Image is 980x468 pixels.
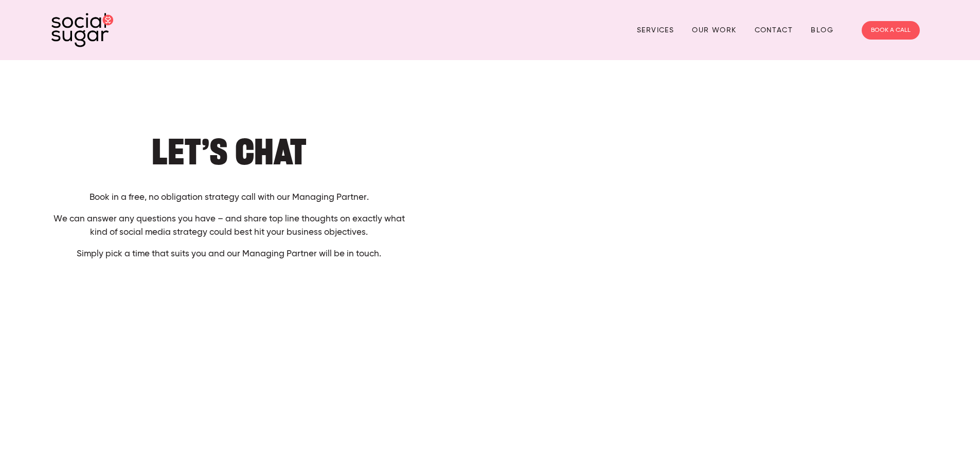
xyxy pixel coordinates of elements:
[51,13,113,47] img: SocialSugar
[637,22,674,38] a: Services
[755,22,793,38] a: Contact
[862,21,920,40] a: BOOK A CALL
[51,213,407,239] p: We can answer any questions you have – and share top line thoughts on exactly what kind of social...
[692,22,736,38] a: Our Work
[424,101,929,461] iframe: Select a Date & Time - Calendly
[51,191,407,204] p: Book in a free, no obligation strategy call with our Managing Partner.
[51,136,407,167] h1: Let’s Chat
[811,22,833,38] a: Blog
[51,248,407,261] p: Simply pick a time that suits you and our Managing Partner will be in touch.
